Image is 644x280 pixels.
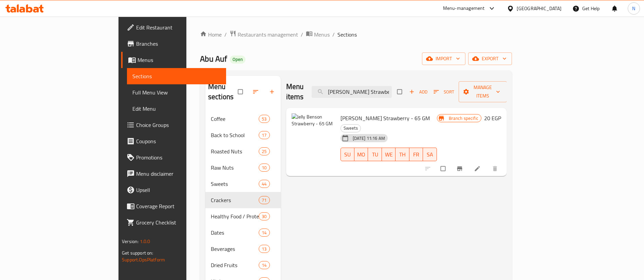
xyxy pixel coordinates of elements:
button: import [422,52,465,65]
div: Raw Nuts10 [205,159,281,176]
img: Jelly Benson Strawberry - 65 GM [292,113,335,157]
a: Coverage Report [121,198,226,214]
a: Menus [121,52,226,68]
div: items [259,180,270,188]
div: Beverages13 [205,241,281,257]
span: Menus [137,56,221,64]
span: SA [426,150,434,159]
div: Dried Fruits14 [205,257,281,273]
div: Healthy Food / Protein Bars30 [205,208,281,224]
div: Back to School17 [205,127,281,143]
a: Edit menu item [474,165,482,172]
button: TU [368,148,382,161]
span: 14 [259,230,269,236]
a: Grocery Checklist [121,214,226,231]
div: items [259,196,270,204]
span: 14 [259,262,269,268]
span: Coverage Report [136,202,221,210]
div: items [259,245,270,253]
span: 13 [259,246,269,252]
button: Manage items [459,81,507,102]
button: TH [395,148,409,161]
span: Edit Menu [132,105,221,113]
span: Upsell [136,186,221,194]
button: MO [354,148,368,161]
div: Open [230,56,245,64]
div: Sweets44 [205,176,281,192]
button: FR [409,148,423,161]
span: Raw Nuts [211,164,259,172]
div: items [259,147,270,155]
a: Full Menu View [127,84,226,101]
a: Promotions [121,149,226,166]
a: Restaurants management [229,30,298,39]
span: 17 [259,132,269,138]
div: items [259,229,270,237]
span: Manage items [464,83,501,100]
span: [DATE] 11:16 AM [350,135,388,142]
span: TU [371,150,379,159]
div: [GEOGRAPHIC_DATA] [517,5,562,12]
button: Branch-specific-item [452,161,468,176]
a: Edit Restaurant [121,19,226,36]
div: Coffee [211,115,259,123]
span: Full Menu View [132,88,221,96]
span: Select all sections [234,85,248,98]
span: Healthy Food / Protein Bars [211,212,259,220]
span: export [474,55,507,63]
a: Coupons [121,133,226,149]
span: Sweets [341,124,361,132]
span: TH [398,150,406,159]
span: 25 [259,148,269,155]
span: Get support on: [122,249,153,257]
span: Sections [337,30,357,39]
span: Add item [407,87,429,97]
span: 53 [259,116,269,122]
h6: 20 EGP [484,113,501,123]
span: 71 [259,197,269,203]
h2: Menu items [286,82,304,102]
span: Open [230,57,245,62]
span: SU [344,150,352,159]
a: Sections [127,68,226,84]
div: items [259,131,270,139]
span: Beverages [211,245,259,253]
span: 30 [259,213,269,220]
span: 10 [259,165,269,171]
button: SA [423,148,437,161]
a: Branches [121,36,226,52]
span: Promotions [136,153,221,161]
button: WE [382,148,395,161]
button: Add section [264,84,281,99]
button: delete [487,161,504,176]
span: Sweets [211,180,259,188]
button: SU [341,148,354,161]
span: Sections [132,72,221,80]
span: Dates [211,229,259,237]
span: Dried Fruits [211,261,259,269]
span: Branch specific [446,115,481,122]
span: Abu Auf [200,51,227,66]
span: Crackers [211,196,259,204]
button: export [468,52,512,65]
div: Menu-management [443,4,485,13]
span: Version: [122,237,139,246]
span: Menu disclaimer [136,170,221,178]
span: FR [412,150,420,159]
a: Upsell [121,182,226,198]
a: Choice Groups [121,117,226,133]
span: Back to School [211,131,259,139]
span: [PERSON_NAME] Strawberry - 65 GM [341,113,430,123]
span: Restaurants management [238,30,298,39]
span: 1.0.0 [140,237,150,246]
div: Coffee53 [205,111,281,127]
span: N [632,5,635,12]
span: MO [357,150,365,159]
span: Add [409,88,427,96]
